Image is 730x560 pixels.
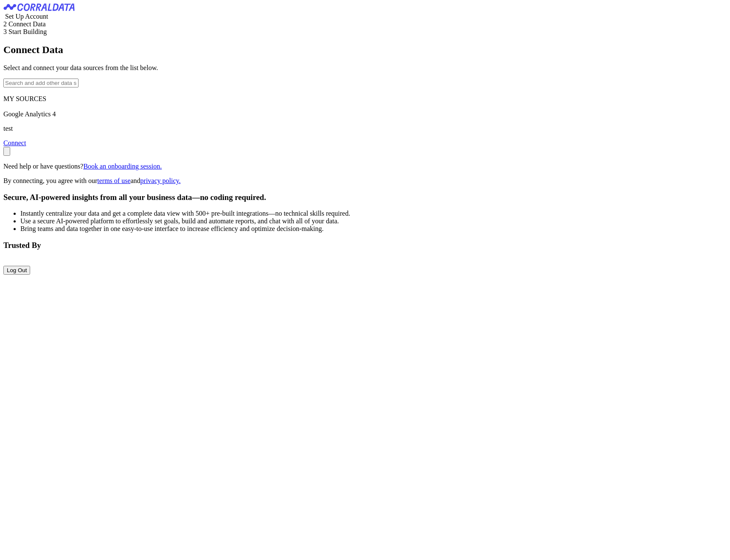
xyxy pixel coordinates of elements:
[20,217,727,225] li: Use a secure AI-powered platform to effortlessly set goals, build and automate reports, and chat ...
[3,64,727,72] p: Select and connect your data sources from the list below.
[5,13,48,20] span: Set Up Account
[3,20,7,28] span: 2
[3,110,727,132] div: Google Analytics 4
[83,163,162,170] a: Book an onboarding session.
[20,225,727,233] li: Bring teams and data together in one easy-to-use interface to increase efficiency and optimize de...
[3,44,727,56] h2: Connect Data
[140,177,181,184] a: privacy policy.
[3,28,7,35] span: 3
[3,266,30,275] button: Log Out
[3,125,727,132] p: test
[3,193,727,202] h3: Secure, AI-powered insights from all your business data—no coding required.
[20,210,727,217] li: Instantly centralize your data and get a complete data view with 500+ pre-built integrations—no t...
[3,163,727,170] p: Need help or have questions?
[8,20,46,28] span: Connect Data
[3,139,26,146] a: Connect
[97,177,130,184] a: terms of use
[8,28,47,35] span: Start Building
[3,79,79,87] input: Search and add other data sources
[3,241,727,250] h3: Trusted By
[3,95,727,103] div: MY SOURCES
[3,177,727,185] p: By connecting, you agree with our and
